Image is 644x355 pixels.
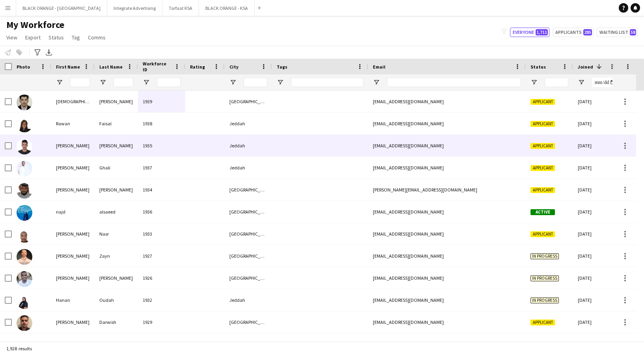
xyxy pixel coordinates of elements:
[368,223,526,245] div: [EMAIL_ADDRESS][DOMAIN_NAME]
[592,78,616,87] input: Joined Filter Input
[138,289,185,311] div: 1932
[25,34,41,41] span: Export
[17,139,32,154] img: Abdulrahman Alawlaqi
[244,78,267,87] input: City Filter Input
[51,201,95,223] div: najd
[138,245,185,267] div: 1927
[368,289,526,311] div: [EMAIL_ADDRESS][DOMAIN_NAME]
[573,245,620,267] div: [DATE]
[95,223,138,245] div: Nasr
[229,64,238,70] span: City
[190,64,205,70] span: Rating
[17,117,32,132] img: Rawan Faisal
[573,157,620,178] div: [DATE]
[51,135,95,156] div: [PERSON_NAME]
[95,267,138,289] div: [PERSON_NAME]
[225,135,272,156] div: Jeddah
[51,179,95,201] div: [PERSON_NAME]
[138,179,185,201] div: 1934
[6,34,17,41] span: View
[22,32,44,43] a: Export
[72,34,80,41] span: Tag
[225,311,272,333] div: [GEOGRAPHIC_DATA]
[630,29,636,35] span: 58
[138,91,185,112] div: 1939
[3,32,20,43] a: View
[530,99,555,105] span: Applicant
[70,78,90,87] input: First Name Filter Input
[56,64,80,70] span: First Name
[51,113,95,134] div: Rawan
[225,201,272,223] div: [GEOGRAPHIC_DATA]
[17,271,32,287] img: Ahmed Abdelrahim
[530,121,555,127] span: Applicant
[387,78,521,87] input: Email Filter Input
[17,205,32,221] img: najd alsaeed
[138,267,185,289] div: 1926
[99,64,123,70] span: Last Name
[16,0,107,16] button: BLACK ORANGE - [GEOGRAPHIC_DATA]
[85,32,109,43] a: Comms
[229,79,236,86] button: Open Filter Menu
[573,223,620,245] div: [DATE]
[51,91,95,112] div: [DEMOGRAPHIC_DATA]
[138,135,185,156] div: 1935
[95,201,138,223] div: alsaeed
[138,157,185,178] div: 1937
[138,223,185,245] div: 1933
[45,32,67,43] a: Status
[573,179,620,201] div: [DATE]
[138,113,185,134] div: 1938
[17,293,32,309] img: Hanan Oudah
[6,19,64,31] span: My Workforce
[583,29,592,35] span: 285
[530,320,555,325] span: Applicant
[95,311,138,333] div: Darwish
[17,315,32,331] img: Kamal Darwish
[17,64,30,70] span: Photo
[225,245,272,267] div: [GEOGRAPHIC_DATA]
[573,289,620,311] div: [DATE]
[51,267,95,289] div: [PERSON_NAME]
[368,245,526,267] div: [EMAIL_ADDRESS][DOMAIN_NAME]
[545,78,568,87] input: Status Filter Input
[530,275,559,281] span: In progress
[553,28,594,37] button: Applicants285
[373,64,385,70] span: Email
[573,113,620,134] div: [DATE]
[536,29,548,35] span: 1,711
[225,113,272,134] div: Jeddah
[368,91,526,112] div: [EMAIL_ADDRESS][DOMAIN_NAME]
[17,227,32,243] img: Abdulrahman Nasr
[225,157,272,178] div: Jeddah
[138,201,185,223] div: 1936
[33,48,42,57] app-action-btn: Advanced filters
[597,28,638,37] button: Waiting list58
[51,311,95,333] div: [PERSON_NAME]
[530,64,546,70] span: Status
[368,135,526,156] div: [EMAIL_ADDRESS][DOMAIN_NAME]
[530,79,538,86] button: Open Filter Menu
[530,253,559,259] span: In progress
[573,91,620,112] div: [DATE]
[578,79,585,86] button: Open Filter Menu
[48,34,64,41] span: Status
[573,201,620,223] div: [DATE]
[530,165,555,171] span: Applicant
[573,311,620,333] div: [DATE]
[530,231,555,237] span: Applicant
[143,79,150,86] button: Open Filter Menu
[368,113,526,134] div: [EMAIL_ADDRESS][DOMAIN_NAME]
[51,245,95,267] div: [PERSON_NAME]
[162,0,199,16] button: Tarfaat KSA
[51,289,95,311] div: Hanan
[225,179,272,201] div: [GEOGRAPHIC_DATA]
[95,289,138,311] div: Oudah
[277,64,287,70] span: Tags
[51,157,95,178] div: [PERSON_NAME]
[56,79,63,86] button: Open Filter Menu
[373,79,380,86] button: Open Filter Menu
[17,183,32,199] img: Mohammed Alharazi
[143,61,171,72] span: Workforce ID
[95,91,138,112] div: [PERSON_NAME]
